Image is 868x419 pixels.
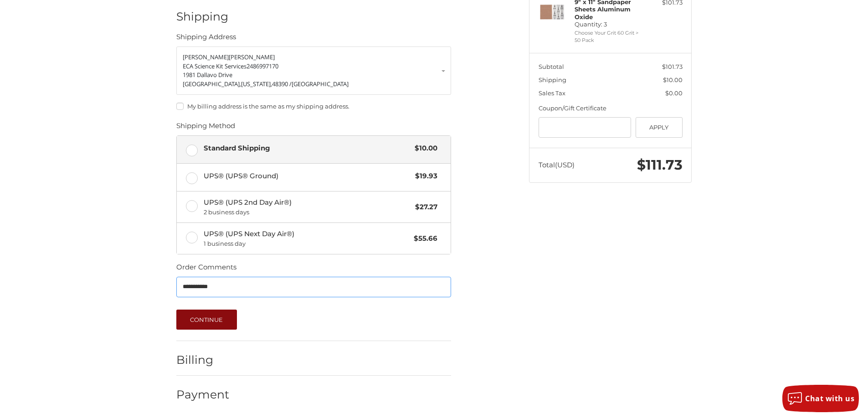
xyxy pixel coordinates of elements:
span: UPS® (UPS Next Day Air®) [204,229,410,248]
span: $55.66 [409,233,437,244]
span: Shipping [539,76,566,83]
span: $10.00 [663,76,683,83]
span: [PERSON_NAME] [183,53,229,61]
span: 1 business day [204,239,410,248]
span: Chat with us [805,393,854,403]
span: UPS® (UPS® Ground) [204,171,411,181]
span: $111.73 [637,156,683,173]
a: Enter or select a different address [176,47,451,95]
span: ECA Science Kit Services [183,62,247,70]
span: [US_STATE], [241,80,272,88]
span: 2486997170 [247,62,278,70]
span: 48390 / [272,80,292,88]
span: $10.00 [410,143,437,154]
span: $19.93 [411,171,437,181]
button: Chat with us [782,385,859,412]
legend: Order Comments [176,262,236,277]
button: Apply [636,117,683,138]
h2: Shipping [176,10,230,24]
span: UPS® (UPS 2nd Day Air®) [204,197,411,217]
legend: Shipping Method [176,121,235,135]
li: Choose Your Grit 60 Grit > 50 Pack [575,29,644,44]
div: Coupon/Gift Certificate [539,104,683,113]
span: [PERSON_NAME] [229,53,275,61]
label: My billing address is the same as my shipping address. [176,103,451,110]
span: $0.00 [665,89,683,97]
span: Subtotal [539,63,564,70]
span: Sales Tax [539,89,565,97]
span: [GEOGRAPHIC_DATA] [292,80,349,88]
span: 1981 Dallavo Drive [183,71,232,79]
span: Total (USD) [539,160,575,169]
span: 2 business days [204,208,411,217]
span: [GEOGRAPHIC_DATA], [183,80,241,88]
legend: Shipping Address [176,32,236,47]
h2: Billing [176,353,230,367]
h2: Payment [176,388,230,402]
span: $101.73 [662,63,683,70]
span: Standard Shipping [204,143,411,154]
button: Continue [176,310,237,330]
span: $27.27 [411,202,437,212]
input: Gift Certificate or Coupon Code [539,117,632,138]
